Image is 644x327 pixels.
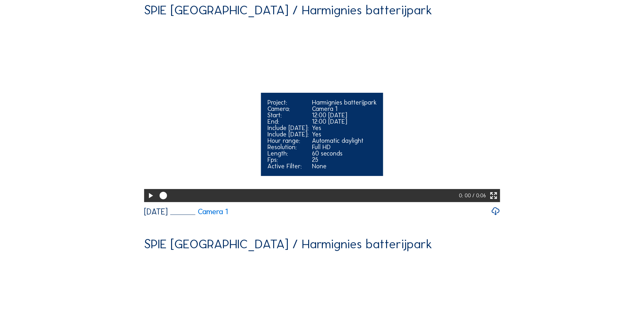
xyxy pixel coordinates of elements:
[312,163,377,169] div: None
[312,131,377,137] div: Yes
[144,23,500,201] video: Your browser does not support the video tag.
[267,118,309,125] div: End:
[312,150,377,156] div: 60 seconds
[312,112,377,118] div: 12:00 [DATE]
[312,118,377,125] div: 12:00 [DATE]
[267,125,309,131] div: Include [DATE]:
[267,99,309,105] div: Project:
[267,163,309,169] div: Active Filter:
[267,156,309,163] div: Fps:
[312,105,377,112] div: Camera 1
[472,189,486,202] div: / 0:06
[267,150,309,156] div: Length:
[144,207,168,216] div: [DATE]
[459,189,472,202] div: 0: 00
[267,144,309,150] div: Resolution:
[144,238,432,251] div: SPIE [GEOGRAPHIC_DATA] / Harmignies batterijpark
[144,4,432,17] div: SPIE [GEOGRAPHIC_DATA] / Harmignies batterijpark
[312,156,377,163] div: 25
[267,105,309,112] div: Camera:
[312,99,377,105] div: Harmignies batterijpark
[312,125,377,131] div: Yes
[267,112,309,118] div: Start:
[267,137,309,144] div: Hour range:
[170,208,228,215] a: Camera 1
[312,137,377,144] div: Automatic daylight
[267,131,309,137] div: Include [DATE]:
[312,144,377,150] div: Full HD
